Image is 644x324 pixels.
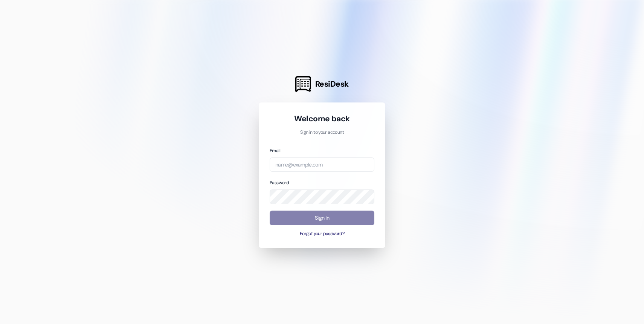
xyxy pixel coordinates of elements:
[270,180,289,186] label: Password
[295,76,311,92] img: ResiDesk Logo
[270,157,374,172] input: name@example.com
[270,148,280,154] label: Email
[270,231,374,237] button: Forgot your password?
[315,79,349,89] span: ResiDesk
[270,211,374,225] button: Sign In
[270,129,374,136] p: Sign in to your account
[270,113,374,124] h1: Welcome back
